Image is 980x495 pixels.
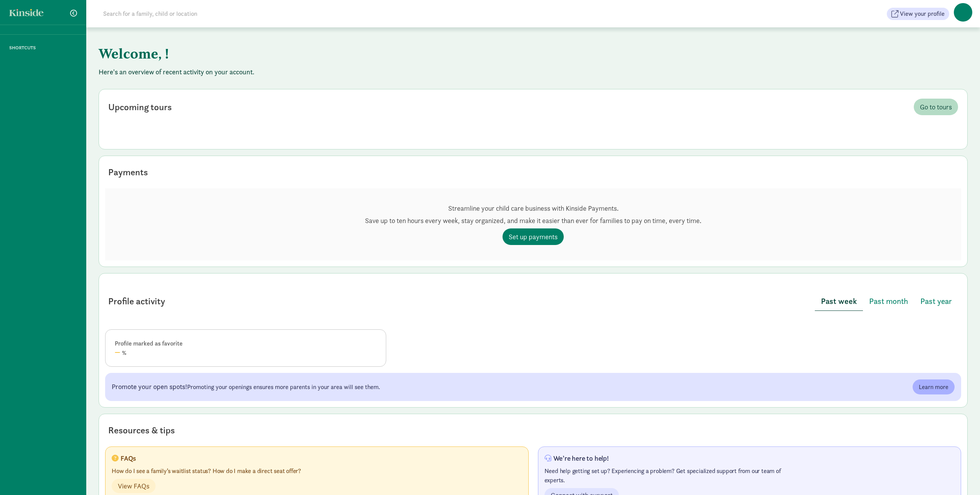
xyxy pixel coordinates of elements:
input: Search for a family, child or location [99,6,315,22]
a: View FAQs [112,479,156,493]
h1: Welcome, ! [99,40,480,67]
div: Resources & tips [108,423,175,437]
span: Past year [920,295,952,307]
span: Set up payments [509,232,558,242]
button: Past month [863,292,914,310]
span: Past month [869,295,908,307]
div: Profile marked as favorite [115,339,377,348]
a: Learn more [913,379,955,395]
p: How do I see a family’s waitlist status? How do I make a direct seat offer? [112,466,354,476]
span: Learn more [919,383,948,392]
button: Past week [815,292,863,311]
div: Upcoming tours [108,100,172,114]
span: View your profile [900,9,945,18]
button: View your profile [887,8,949,20]
span: Promote your open spots! [112,382,187,391]
p: Need help getting set up? Experiencing a problem? Get specialized support from our team of experts. [544,466,787,485]
p: Streamline your child care business with Kinside Payments. [365,204,701,213]
a: Go to tours [914,99,958,115]
button: Past year [914,292,958,310]
p: Save up to ten hours every week, stay organized, and make it easier than ever for families to pay... [365,216,701,225]
span: View FAQs [118,481,149,491]
div: Profile activity [108,294,165,308]
span: Past week [821,295,857,307]
p: Promoting your openings ensures more parents in your area will see them. [112,382,380,392]
div: Payments [108,165,148,179]
p: We’re here to help! [553,454,609,463]
span: Go to tours [920,102,952,112]
p: FAQs [121,454,136,463]
a: Set up payments [503,228,564,245]
div: % [115,348,377,357]
p: Here's an overview of recent activity on your account. [99,67,968,77]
